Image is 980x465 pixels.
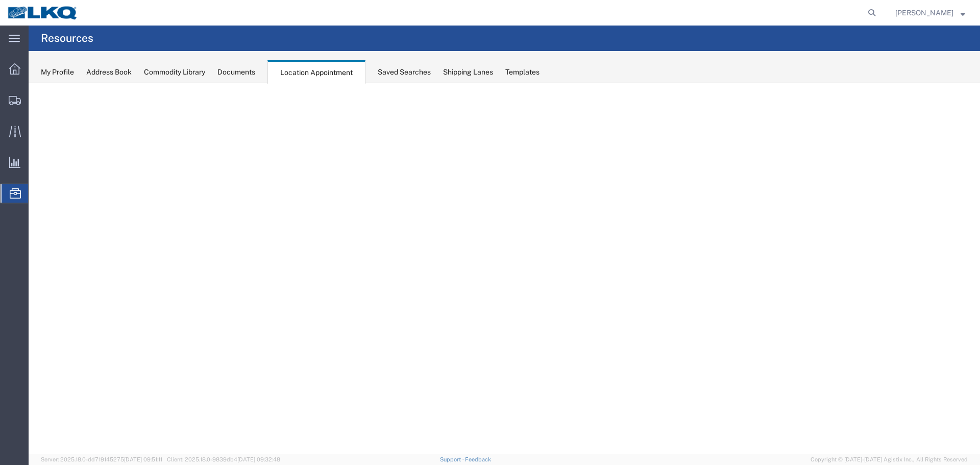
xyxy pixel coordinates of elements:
div: Commodity Library [144,67,205,78]
iframe: FS Legacy Container [29,83,980,454]
div: Templates [505,67,540,78]
div: My Profile [41,67,74,78]
span: Lea Merryweather [895,7,953,18]
a: Support [440,456,465,462]
div: Address Book [86,67,132,78]
h4: Resources [41,26,93,51]
span: [DATE] 09:32:48 [237,456,280,462]
div: Saved Searches [378,67,431,78]
span: Copyright © [DATE]-[DATE] Agistix Inc., All Rights Reserved [811,455,968,464]
div: Location Appointment [267,60,365,84]
button: [PERSON_NAME] [895,7,966,19]
span: Server: 2025.18.0-dd719145275 [41,456,162,462]
img: logo [7,5,79,20]
div: Documents [217,67,255,78]
div: Shipping Lanes [443,67,493,78]
span: [DATE] 09:51:11 [124,456,162,462]
a: Feedback [465,456,491,462]
span: Client: 2025.18.0-9839db4 [167,456,280,462]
